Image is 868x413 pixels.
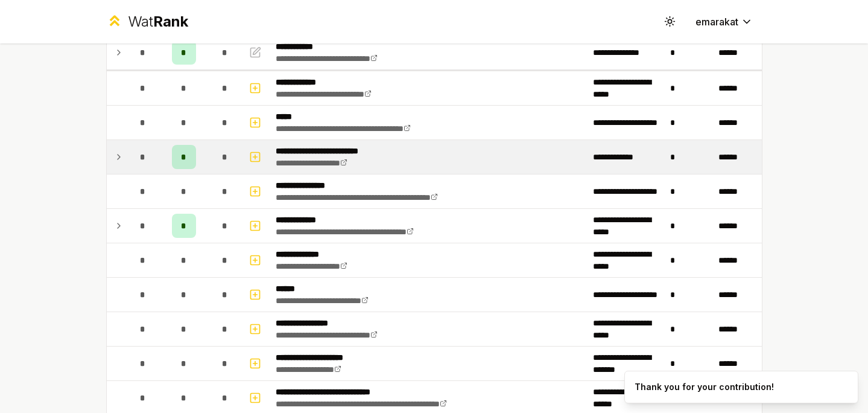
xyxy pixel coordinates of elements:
[153,13,188,30] span: Rank
[128,12,188,31] div: Wat
[686,11,762,33] button: emarakat
[635,381,774,393] div: Thank you for your contribution!
[695,14,738,29] span: emarakat
[106,12,189,31] a: WatRank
